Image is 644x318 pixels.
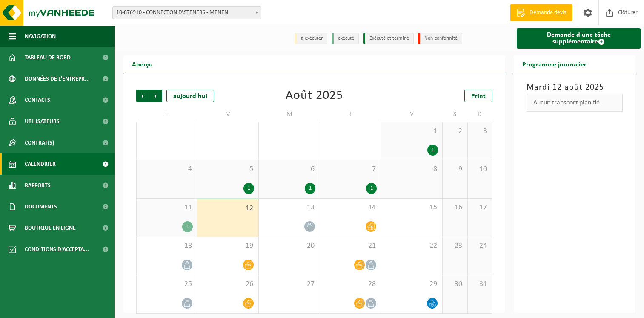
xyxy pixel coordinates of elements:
div: 1 [366,183,377,194]
a: Demande devis [510,4,572,21]
li: exécuté [332,33,359,44]
span: 23 [447,241,463,251]
div: 1 [182,221,193,232]
span: Documents [25,196,57,217]
span: 1 [386,127,438,136]
span: 6 [263,165,315,174]
span: Données de l'entrepr... [25,68,90,90]
span: 12 [202,204,254,213]
span: Utilisateurs [25,111,60,132]
span: Tableau de bord [25,47,71,68]
span: 28 [324,280,377,289]
span: 3 [472,127,488,136]
td: V [381,107,443,122]
h2: Programme journalier [514,55,595,72]
td: M [197,107,259,122]
div: 1 [305,183,315,194]
li: Non-conformité [418,33,462,44]
span: Print [471,93,486,100]
span: 4 [141,165,193,174]
td: S [443,107,468,122]
h3: Mardi 12 août 2025 [527,81,623,94]
span: 24 [472,241,488,251]
span: 10-876910 - CONNECTON FASTENERS - MENEN [112,6,261,19]
span: Conditions d'accepta... [25,239,89,260]
span: 5 [202,165,254,174]
span: Précédent [136,90,149,102]
span: 15 [386,203,438,212]
span: Navigation [25,26,56,47]
span: 7 [324,165,377,174]
li: à exécuter [295,33,327,44]
span: 16 [447,203,463,212]
span: 8 [386,165,438,174]
div: Août 2025 [286,90,343,102]
div: 1 [427,145,438,156]
span: 30 [447,280,463,289]
td: D [468,107,493,122]
span: 11 [141,203,193,212]
span: 10-876910 - CONNECTON FASTENERS - MENEN [113,7,261,19]
span: 21 [324,241,377,251]
span: 2 [447,127,463,136]
td: L [136,107,197,122]
span: 14 [324,203,377,212]
span: Rapports [25,175,51,196]
span: Demande devis [527,9,568,17]
span: Calendrier [25,153,56,175]
td: J [320,107,381,122]
div: aujourd'hui [166,90,214,102]
li: Exécuté et terminé [363,33,414,44]
span: 29 [386,280,438,289]
span: 22 [386,241,438,251]
span: 10 [472,165,488,174]
span: Suivant [149,90,162,102]
div: Aucun transport planifié [527,94,623,112]
td: M [259,107,320,122]
span: 13 [263,203,315,212]
span: 27 [263,280,315,289]
h2: Aperçu [123,55,161,72]
span: 20 [263,241,315,251]
span: Contacts [25,90,50,111]
span: Contrat(s) [25,132,54,153]
span: Boutique en ligne [25,217,76,239]
span: 19 [202,241,254,251]
a: Print [464,90,492,102]
span: 26 [202,280,254,289]
div: 1 [243,183,254,194]
span: 25 [141,280,193,289]
a: Demande d'une tâche supplémentaire [517,28,641,49]
span: 18 [141,241,193,251]
span: 9 [447,165,463,174]
span: 31 [472,280,488,289]
span: 17 [472,203,488,212]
